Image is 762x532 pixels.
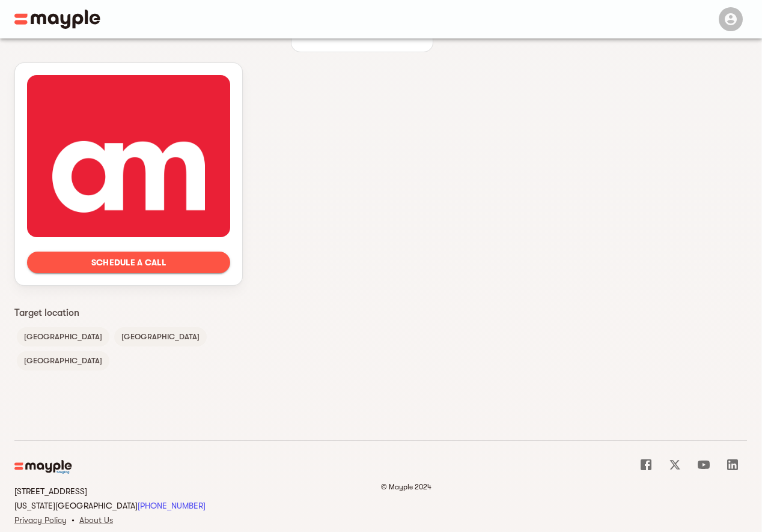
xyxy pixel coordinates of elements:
p: Product costs range [14,65,243,80]
span: [GEOGRAPHIC_DATA] [17,354,109,368]
a: Privacy Policy [14,515,67,525]
span: Schedule a call [37,255,221,270]
span: [GEOGRAPHIC_DATA] [114,330,207,344]
h6: [STREET_ADDRESS] [US_STATE][GEOGRAPHIC_DATA] [14,484,381,513]
a: About Us [79,515,113,525]
img: Main logo [14,10,100,29]
a: [PHONE_NUMBER] [138,501,206,510]
p: Target location [14,306,243,320]
span: © Mayple 2024 [381,483,431,491]
button: Schedule a call [27,252,230,273]
img: Main logo [14,460,73,474]
span: Menu [712,13,748,23]
span: • [72,515,75,525]
span: [GEOGRAPHIC_DATA] [17,330,109,344]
